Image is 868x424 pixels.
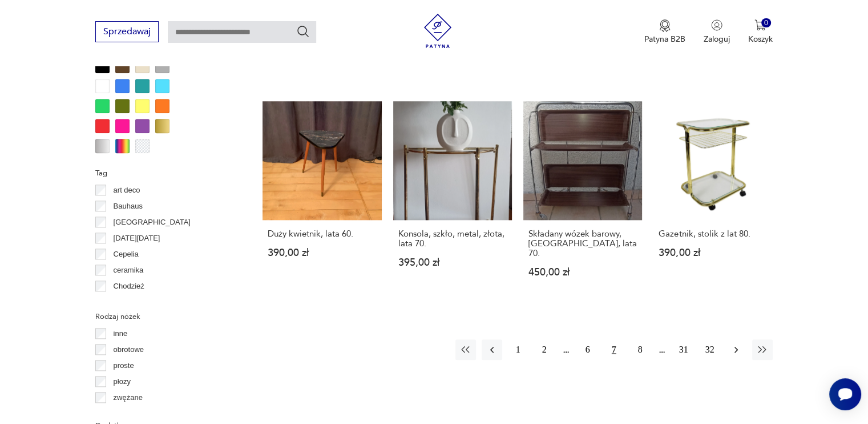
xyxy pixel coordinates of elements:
p: Zaloguj [704,34,730,45]
button: 6 [578,339,598,360]
p: zwężane [114,391,143,404]
p: 390,00 zł [268,248,376,258]
p: [DATE][DATE] [114,232,160,245]
button: Szukaj [296,25,310,38]
h3: Składany wózek barowy, [GEOGRAPHIC_DATA], lata 70. [528,229,637,258]
h3: Duży kwietnik, lata 60. [268,229,376,239]
p: Chodzież [114,280,144,293]
div: 0 [761,18,771,28]
p: Bauhaus [114,200,143,213]
p: 390,00 zł [659,248,767,258]
button: 31 [673,339,694,360]
img: Ikona medalu [659,19,671,32]
p: Ćmielów [114,296,142,309]
a: Gazetnik, stolik z lat 80.Gazetnik, stolik z lat 80.390,00 zł [653,101,772,299]
p: [GEOGRAPHIC_DATA] [114,216,191,229]
p: obrotowe [114,343,144,356]
p: inne [114,327,128,340]
p: 450,00 zł [528,267,637,277]
a: Konsola, szkło, metal, złota, lata 70.Konsola, szkło, metal, złota, lata 70.395,00 zł [393,101,512,299]
a: Składany wózek barowy, Niemcy, lata 70.Składany wózek barowy, [GEOGRAPHIC_DATA], lata 70.450,00 zł [523,101,642,299]
a: Ikona medaluPatyna B2B [644,19,685,45]
button: 0Koszyk [748,19,773,45]
p: płozy [114,375,131,388]
h3: Gazetnik, stolik z lat 80. [659,229,767,239]
p: Tag [95,167,235,179]
button: 7 [604,339,624,360]
h3: Konsola, szkło, metal, złota, lata 70. [398,229,507,249]
button: 8 [630,339,651,360]
p: Koszyk [748,34,773,45]
p: Patyna B2B [644,34,685,45]
img: Ikonka użytkownika [711,19,722,31]
button: 32 [700,339,720,360]
p: Cepelia [114,248,139,261]
button: 1 [508,339,528,360]
a: Sprzedawaj [95,29,159,37]
p: art deco [114,184,140,197]
img: Patyna - sklep z meblami i dekoracjami vintage [421,14,455,48]
iframe: Smartsupp widget button [829,378,861,410]
p: proste [114,359,134,372]
p: 395,00 zł [398,258,507,267]
button: 2 [534,339,555,360]
a: Duży kwietnik, lata 60.Duży kwietnik, lata 60.390,00 zł [263,101,381,299]
img: Ikona koszyka [754,19,766,31]
p: ceramika [114,264,144,277]
p: Rodzaj nóżek [95,310,235,323]
button: Zaloguj [704,19,730,45]
button: Sprzedawaj [95,21,159,42]
button: Patyna B2B [644,19,685,45]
